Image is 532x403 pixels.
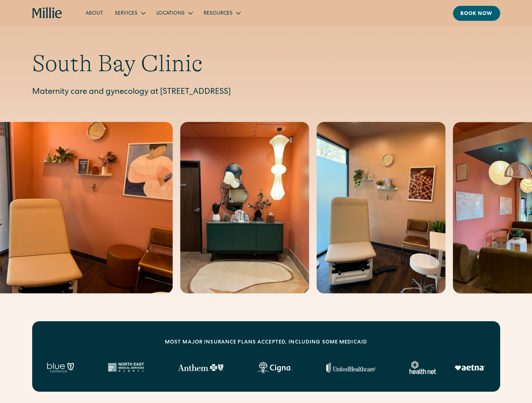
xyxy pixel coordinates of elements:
[460,10,493,18] div: Book now
[32,50,500,78] h1: South Bay Clinic
[165,339,367,346] div: MOST MAJOR INSURANCE PLANS ACCEPTED, INCLUDING some MEDICAID
[410,361,437,374] img: Healthnet logo
[115,10,137,18] div: Services
[326,362,376,373] img: United Healthcare logo
[204,10,233,18] div: Resources
[453,6,500,21] a: Book now
[178,364,223,371] img: Anthem Logo
[454,365,485,371] img: Aetna logo
[151,7,198,19] div: Locations
[109,7,151,19] div: Services
[32,7,63,19] a: home
[80,7,109,19] a: About
[47,362,74,373] img: Blue California logo
[257,362,293,373] img: Cigna logo
[32,87,500,99] p: Maternity care and gynecology at [STREET_ADDRESS]
[156,10,185,18] div: Locations
[107,362,144,373] img: North East Medical Services logo
[198,7,246,19] div: Resources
